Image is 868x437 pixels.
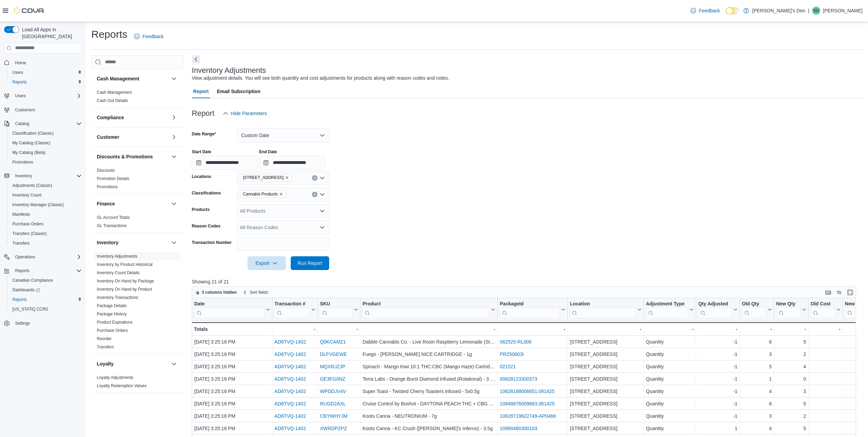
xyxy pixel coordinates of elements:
[742,325,772,333] div: -
[320,364,345,369] a: MQXRJZJP
[97,345,114,349] a: Transfers
[274,401,306,406] a: AD6TVQ-1402
[570,338,641,346] div: [STREET_ADDRESS]
[500,426,537,431] a: 10990480300103
[7,181,84,190] button: Adjustments (Classic)
[12,150,46,155] span: My Catalog (Beta)
[10,201,67,209] a: Inventory Manager (Classic)
[97,168,115,173] span: Discounts
[10,78,30,86] a: Reports
[10,276,56,284] a: Canadian Compliance
[320,339,346,345] a: Q0KCAMZ1
[97,200,115,207] h3: Finance
[320,401,346,406] a: RUGD2AXL
[97,114,169,121] button: Compliance
[194,350,270,358] div: [DATE] 3:25:16 PM
[10,305,82,313] span: Washington CCRS
[320,192,325,197] button: Open list of options
[15,107,35,113] span: Customers
[97,279,154,283] a: Inventory On Hand by Package
[570,325,641,333] div: -
[646,301,688,318] div: Adjustment Type
[12,231,47,236] span: Transfers (Classic)
[97,239,118,246] h3: Inventory
[500,413,556,419] a: 10628719622749-AP0466
[10,191,82,199] span: Inventory Count
[97,98,128,103] span: Cash Out Details
[10,158,82,166] span: Promotions
[7,295,84,304] button: Reports
[10,201,82,209] span: Inventory Manager (Classic)
[192,174,211,179] label: Locations
[776,301,800,307] div: New Qty
[10,305,51,313] a: [US_STATE] CCRS
[812,7,820,15] div: Shawn Dang
[698,301,737,318] button: Qty Adjusted
[320,426,347,431] a: XWRDPZPZ
[12,253,38,261] button: Operations
[742,301,772,318] button: Old Qty
[97,134,119,141] h3: Customer
[170,153,178,161] button: Discounts & Promotions
[97,270,140,276] span: Inventory Count Details
[12,221,44,227] span: Purchase Orders
[362,338,495,346] div: Dabble Cannabis Co. - Live Rosin Raspberry Lemonade (Strawberry Jam) - 355ml
[10,276,82,284] span: Canadian Compliance
[97,254,137,259] span: Inventory Adjustments
[97,168,115,173] a: Discounts
[698,338,737,346] div: -1
[274,301,315,318] button: Transaction #
[12,131,54,136] span: Classification (Classic)
[699,7,720,14] span: Feedback
[97,176,129,181] a: Promotion Details
[500,351,524,357] a: PR250603I
[698,301,732,318] div: Qty Adjusted
[170,75,178,83] button: Cash Management
[10,210,82,218] span: Manifests
[7,229,84,238] button: Transfers (Classic)
[97,239,169,246] button: Inventory
[500,301,560,318] div: Package URL
[170,238,178,247] button: Inventory
[91,213,184,233] div: Finance
[776,338,806,346] div: 5
[12,253,82,261] span: Operations
[10,220,46,228] a: Purchase Orders
[97,262,153,267] span: Inventory by Product Historical
[362,301,490,318] div: Product
[12,267,32,275] button: Reports
[170,113,178,122] button: Compliance
[192,149,211,155] label: Start Date
[279,192,283,196] button: Remove Cannabis Products from selection in this group
[97,184,118,189] a: Promotions
[274,426,306,431] a: AD6TVQ-1402
[10,229,49,238] a: Transfers (Classic)
[97,344,114,350] span: Transfers
[97,223,127,228] span: GL Transactions
[10,148,48,157] a: My Catalog (Beta)
[194,338,270,346] div: [DATE] 3:25:16 PM
[131,30,166,43] a: Feedback
[10,68,82,77] span: Users
[7,77,84,87] button: Reports
[7,128,84,138] button: Classification (Classic)
[97,312,127,316] a: Package History
[274,364,306,369] a: AD6TVQ-1402
[320,225,325,230] button: Open list of options
[810,301,835,307] div: Old Cost
[7,219,84,229] button: Purchase Orders
[1,266,84,276] button: Reports
[274,389,306,394] a: AD6TVQ-1402
[12,319,82,327] span: Settings
[192,278,863,285] p: Showing 21 of 21
[217,85,261,98] span: Email Subscription
[240,174,292,181] span: 68 Broadway Avenue North
[320,413,347,419] a: CBYWHYJM
[10,139,82,147] span: My Catalog (Classic)
[824,288,832,296] button: Keyboard shortcuts
[10,181,82,190] span: Adjustments (Classic)
[570,301,641,318] button: Location
[7,210,84,219] button: Manifests
[259,149,277,155] label: End Date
